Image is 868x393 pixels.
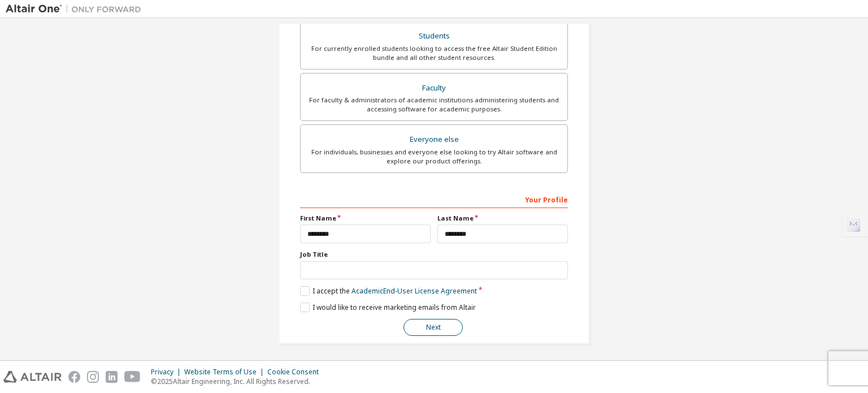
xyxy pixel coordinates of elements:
[300,303,476,312] label: I would like to receive marketing emails from Altair
[307,96,561,114] div: For faculty & administrators of academic institutions administering students and accessing softwa...
[300,250,568,259] label: Job Title
[307,132,561,148] div: Everyone else
[437,214,568,223] label: Last Name
[307,148,561,166] div: For individuals, businesses and everyone else looking to try Altair software and explore our prod...
[151,368,184,377] div: Privacy
[403,319,463,336] button: Next
[300,190,568,208] div: Your Profile
[106,371,118,383] img: linkedin.svg
[184,368,267,377] div: Website Terms of Use
[87,371,99,383] img: instagram.svg
[300,214,431,223] label: First Name
[3,371,62,383] img: altair_logo.svg
[68,371,80,383] img: facebook.svg
[351,286,477,296] a: Academic End-User License Agreement
[6,3,147,15] img: Altair One
[124,371,141,383] img: youtube.svg
[307,80,561,96] div: Faculty
[151,377,325,386] p: © 2025 Altair Engineering, Inc. All Rights Reserved.
[307,28,561,44] div: Students
[267,368,325,377] div: Cookie Consent
[307,44,561,62] div: For currently enrolled students looking to access the free Altair Student Edition bundle and all ...
[300,286,477,296] label: I accept the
